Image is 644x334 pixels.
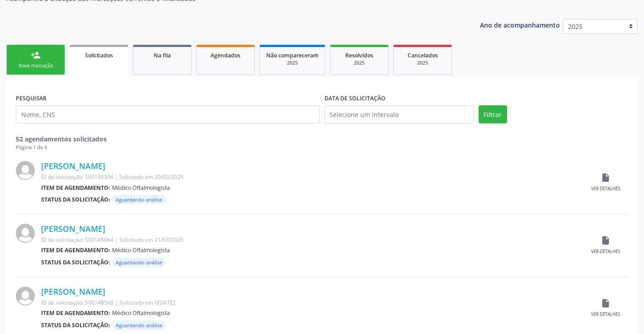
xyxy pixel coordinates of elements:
a: [PERSON_NAME] [41,161,105,171]
i: insert_drive_file [601,298,611,308]
strong: 52 agendamentos solicitados [16,135,107,143]
a: [PERSON_NAME] [41,287,105,296]
input: Nome, CNS [16,105,320,123]
div: Ver detalhes [591,249,620,255]
div: Página 1 de 4 [16,144,628,151]
a: [PERSON_NAME] [41,224,105,234]
b: Item de agendamento: [41,184,110,192]
span: Solicitado em 20/03/2025 [119,173,183,181]
span: Médico Oftalmologista [112,184,170,192]
span: Agendados [211,52,240,59]
p: Ano de acompanhamento [480,19,560,30]
b: Item de agendamento: [41,246,110,254]
b: Status da solicitação: [41,196,110,203]
span: Solicitado em 0[DATE] [119,299,175,306]
label: PESQUISAR [16,91,47,105]
span: Resolvidos [345,52,373,59]
div: 2025 [337,60,382,66]
div: 2025 [266,60,319,66]
span: Aguardando análise [112,195,166,204]
img: img [16,287,35,306]
b: Status da solicitação: [41,259,110,266]
b: Item de agendamento: [41,309,110,317]
div: Ver detalhes [591,311,620,318]
span: ID da solicitação: S00148568 | [41,299,118,306]
div: Ver detalhes [591,186,620,192]
span: ID da solicitação: S00145394 | [41,173,118,181]
span: ID da solicitação: S00145664 | [41,236,118,244]
span: Médico Oftalmologista [112,309,170,317]
span: Médico Oftalmologista [112,246,170,254]
span: Na fila [154,52,171,59]
span: Não compareceram [266,52,319,59]
img: img [16,161,35,180]
input: Selecione um intervalo [324,105,474,123]
div: Nova marcação [13,62,58,69]
i: insert_drive_file [601,173,611,183]
span: Aguardando análise [112,320,166,330]
i: insert_drive_file [601,235,611,245]
img: img [16,224,35,243]
label: DATA DE SOLICITAÇÃO [324,91,385,105]
b: Status da solicitação: [41,321,110,329]
button: Filtrar [479,105,507,123]
span: Cancelados [408,52,438,59]
span: Aguardando análise [112,258,166,267]
span: Solicitado em 21/03/2025 [119,236,183,244]
span: Solicitados [85,52,113,59]
div: person_add [31,50,41,60]
div: 2025 [400,60,445,66]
